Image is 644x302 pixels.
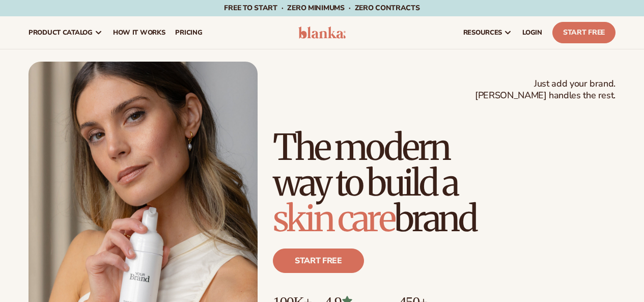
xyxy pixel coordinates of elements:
[458,16,517,49] a: resources
[23,16,108,49] a: product catalog
[170,16,207,49] a: pricing
[175,29,202,37] span: pricing
[298,26,346,39] img: logo
[108,16,171,49] a: How It Works
[29,29,93,37] span: product catalog
[475,78,615,102] span: Just add your brand. [PERSON_NAME] handles the rest.
[552,22,615,43] a: Start Free
[522,29,542,37] span: LOGIN
[273,249,364,273] a: Start free
[273,129,615,236] h1: The modern way to build a brand
[517,16,547,49] a: LOGIN
[224,3,419,13] span: Free to start · ZERO minimums · ZERO contracts
[273,196,394,241] span: skin care
[113,29,165,37] span: How It Works
[463,29,502,37] span: resources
